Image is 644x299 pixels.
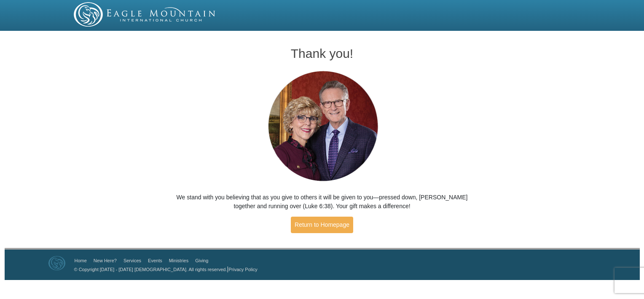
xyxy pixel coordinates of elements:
img: Eagle Mountain International Church [48,256,65,270]
h1: Thank you! [166,46,479,60]
a: Return to Homepage [291,217,353,233]
a: Giving [195,258,208,263]
a: Privacy Policy [228,267,257,272]
a: Events [148,258,162,263]
a: Services [123,258,141,263]
p: | [71,265,258,274]
a: Home [75,258,87,263]
img: EMIC [74,2,216,27]
a: © Copyright [DATE] - [DATE] [DEMOGRAPHIC_DATA]. All rights reserved. [74,267,227,272]
a: Ministries [169,258,188,263]
img: Pastors George and Terri Pearsons [260,68,384,185]
p: We stand with you believing that as you give to others it will be given to you—pressed down, [PER... [166,193,479,211]
a: New Here? [94,258,117,263]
